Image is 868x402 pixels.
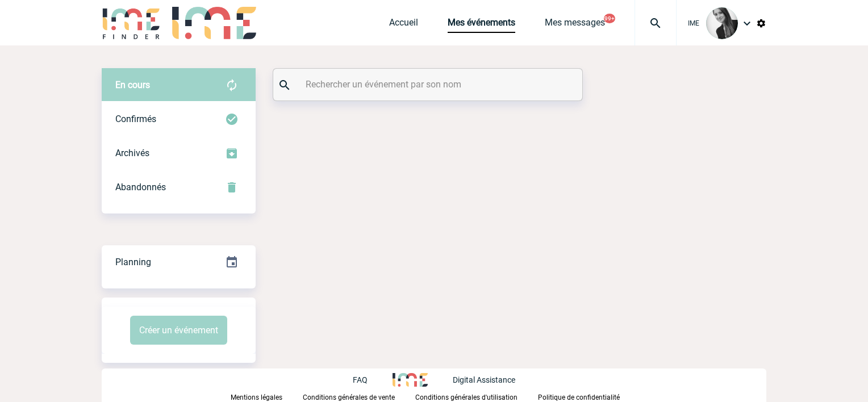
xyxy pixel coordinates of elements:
[231,391,303,402] a: Mentions légales
[604,14,615,23] button: 99+
[453,375,515,384] p: Digital Assistance
[102,7,161,39] img: IME-Finder
[448,17,515,33] a: Mes événements
[303,76,556,93] input: Rechercher un événement par son nom
[130,316,227,345] button: Créer un événement
[115,257,151,267] span: Planning
[102,245,256,278] a: Planning
[231,393,282,401] p: Mentions légales
[102,245,256,279] div: Retrouvez ici tous vos événements organisés par date et état d'avancement
[102,136,256,170] div: Retrouvez ici tous les événements que vous avez décidé d'archiver
[115,79,150,90] span: En cours
[303,393,395,401] p: Conditions générales de vente
[303,391,415,402] a: Conditions générales de vente
[353,375,368,384] p: FAQ
[415,391,538,402] a: Conditions générales d'utilisation
[538,393,620,401] p: Politique de confidentialité
[115,182,166,192] span: Abandonnés
[389,17,418,33] a: Accueil
[415,393,518,401] p: Conditions générales d'utilisation
[115,148,149,158] span: Archivés
[102,170,256,204] div: Retrouvez ici tous vos événements annulés
[115,114,156,124] span: Confirmés
[538,391,638,402] a: Politique de confidentialité
[393,373,428,387] img: http://www.idealmeetingsevents.fr/
[102,68,256,102] div: Retrouvez ici tous vos évènements avant confirmation
[353,374,393,384] a: FAQ
[706,7,738,39] img: 101050-0.jpg
[688,19,699,27] span: IME
[545,17,605,33] a: Mes messages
